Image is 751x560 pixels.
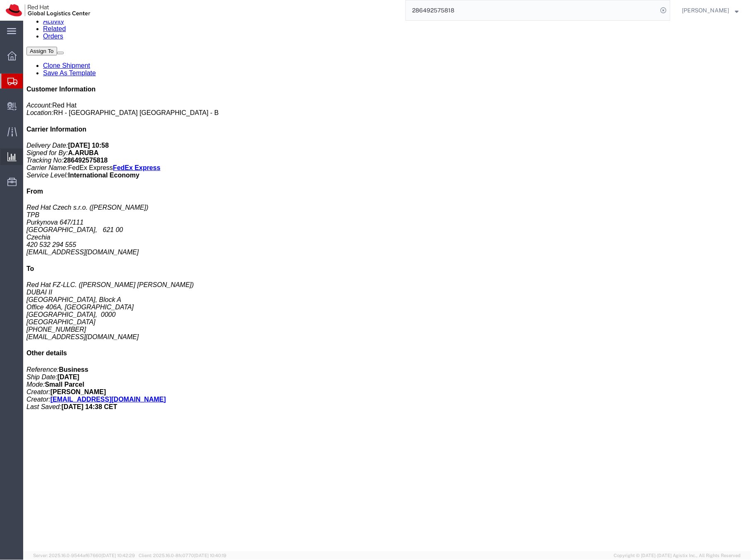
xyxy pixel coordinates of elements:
span: [DATE] 10:42:29 [101,553,135,558]
span: Sona Mala [682,6,729,15]
span: Client: 2025.16.0-8fc0770 [139,553,226,558]
img: logo [6,4,90,17]
span: Copyright © [DATE]-[DATE] Agistix Inc., All Rights Reserved [614,552,741,559]
button: [PERSON_NAME] [682,5,739,15]
iframe: FS Legacy Container [23,21,751,551]
input: Search for shipment number, reference number [406,0,657,20]
span: [DATE] 10:40:19 [194,553,226,558]
span: Server: 2025.16.0-9544af67660 [33,553,135,558]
